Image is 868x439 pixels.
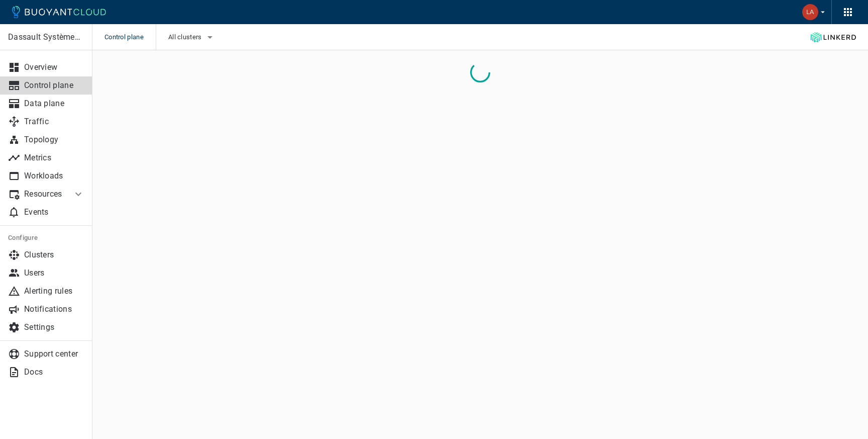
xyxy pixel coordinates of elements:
h5: Configure [8,234,84,242]
p: Traffic [24,117,84,127]
p: Overview [24,62,84,72]
p: Metrics [24,153,84,163]
span: Control plane [104,24,156,50]
p: Resources [24,189,64,199]
p: Settings [24,322,84,332]
p: Docs [24,367,84,377]
p: Clusters [24,250,84,260]
p: Events [24,207,84,217]
p: Notifications [24,304,84,314]
p: Data plane [24,99,84,109]
button: All clusters [168,30,216,45]
span: All clusters [168,33,204,41]
p: Alerting rules [24,286,84,296]
p: Dassault Systèmes- MEDIDATA [8,32,84,42]
p: Support center [24,349,84,359]
p: Control plane [24,80,84,91]
img: Labhesh Potdar [802,4,818,20]
p: Workloads [24,171,84,181]
p: Topology [24,135,84,145]
p: Users [24,268,84,278]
